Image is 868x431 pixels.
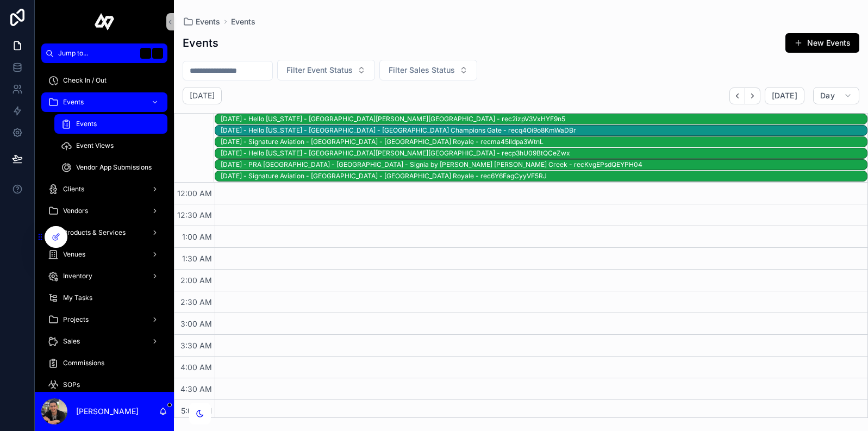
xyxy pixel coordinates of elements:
a: Clients [41,179,167,199]
span: My Tasks [63,293,92,302]
span: 4:00 AM [178,363,215,372]
span: Products & Services [63,228,126,237]
span: 5:00 AM [178,406,215,415]
a: Venues [41,245,167,264]
span: Check In / Out [63,76,107,85]
a: SOPs [41,375,167,395]
span: 4:30 AM [178,384,215,393]
a: Check In / Out [41,71,167,90]
span: [DATE] [772,91,797,101]
div: [DATE] - Hello [US_STATE] - [GEOGRAPHIC_DATA][PERSON_NAME][GEOGRAPHIC_DATA] - recp3hU09BtQCeZwx [221,149,867,158]
a: Products & Services [41,223,167,242]
button: Select Button [379,60,477,80]
span: Filter Sales Status [389,65,455,76]
span: Day [820,91,835,101]
button: Next [745,88,760,104]
a: Events [183,16,220,27]
span: K [153,49,162,58]
span: 3:00 AM [178,319,215,328]
div: [DATE] - Hello [US_STATE] - [GEOGRAPHIC_DATA] - [GEOGRAPHIC_DATA] Champions Gate - recq4Oi9o8KmWaDBr [221,126,867,135]
span: 1:30 AM [179,254,215,263]
span: Clients [63,185,84,193]
a: Events [231,16,255,27]
a: Vendors [41,201,167,221]
div: 10/20/2025 - Hello Florida - Orlando - Omni Orlando Resort Champions Gate - recq4Oi9o8KmWaDBr [221,126,867,135]
p: [PERSON_NAME] [76,406,139,417]
a: Events [41,92,167,112]
span: Venues [63,250,85,259]
div: [DATE] - Signature Aviation - [GEOGRAPHIC_DATA] - [GEOGRAPHIC_DATA] Royale - recma45Ildpa3WtnL [221,138,867,146]
span: 12:00 AM [174,189,215,198]
span: Projects [63,315,89,324]
h2: [DATE] [190,90,215,101]
span: SOPs [63,380,80,389]
div: 10/20/2025 - Hello Florida - Orlando - Gaylord Palms Resort and Convention Center - recp3hU09BtQC... [221,148,867,158]
button: Day [813,87,859,104]
img: App logo [95,13,115,30]
span: Events [63,98,84,107]
a: Commissions [41,353,167,373]
span: Vendor App Submissions [76,163,152,172]
span: 12:30 AM [174,210,215,220]
div: 10/20/2025 - PRA Orlando - Orlando - Signia by Hilton Orlando Bonnet Creek - recKvgEPsdQEYPH04 [221,160,867,170]
span: Inventory [63,272,92,280]
span: Vendors [63,207,88,215]
span: Events [76,120,97,128]
span: 2:00 AM [178,276,215,285]
span: Jump to... [58,49,136,58]
div: [DATE] - Hello [US_STATE] - [GEOGRAPHIC_DATA][PERSON_NAME][GEOGRAPHIC_DATA] - rec2izpV3VxHYF9n5 [221,115,867,123]
div: 10/20/2025 - Hello Florida - Orlando - Walt Disney World Dolphin Resort - rec2izpV3VxHYF9n5 [221,114,867,124]
span: Events [196,16,220,27]
div: [DATE] - Signature Aviation - [GEOGRAPHIC_DATA] - [GEOGRAPHIC_DATA] Royale - rec6Y6FagCyyVF5RJ [221,172,867,180]
div: scrollable content [35,63,174,392]
a: Inventory [41,266,167,286]
div: 10/20/2025 - Signature Aviation - Orlando - Caribe Royale - recma45Ildpa3WtnL [221,137,867,147]
a: Vendor App Submissions [54,158,167,177]
a: Event Views [54,136,167,155]
button: Back [729,88,745,104]
span: 2:30 AM [178,297,215,307]
button: [DATE] [765,87,804,104]
div: 10/20/2025 - Signature Aviation - Orlando - Caribe Royale - rec6Y6FagCyyVF5RJ [221,171,867,181]
a: Sales [41,332,167,351]
button: Select Button [277,60,375,80]
div: [DATE] - PRA [GEOGRAPHIC_DATA] - [GEOGRAPHIC_DATA] - Signia by [PERSON_NAME] [PERSON_NAME] Creek ... [221,160,867,169]
span: 3:30 AM [178,341,215,350]
a: My Tasks [41,288,167,308]
span: Commissions [63,359,104,367]
span: 1:00 AM [179,232,215,241]
button: New Events [785,33,859,53]
a: Projects [41,310,167,329]
a: Events [54,114,167,134]
span: Event Views [76,141,114,150]
button: Jump to...K [41,43,167,63]
h1: Events [183,35,218,51]
span: Sales [63,337,80,346]
span: Filter Event Status [286,65,353,76]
